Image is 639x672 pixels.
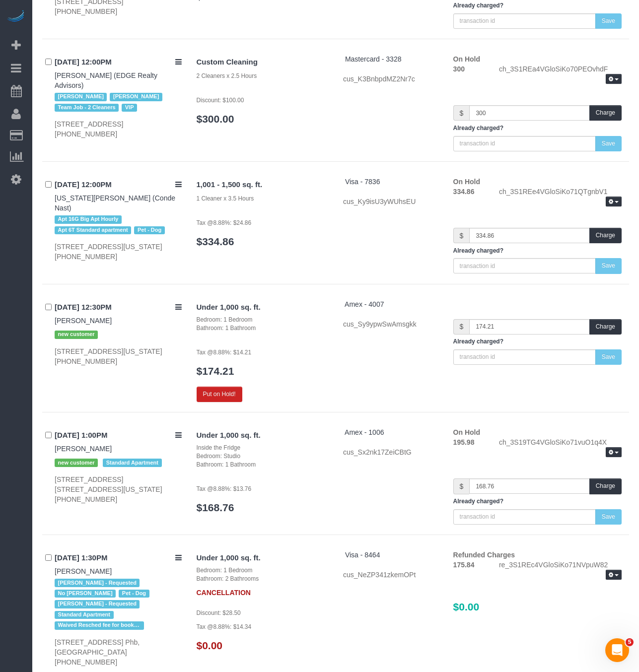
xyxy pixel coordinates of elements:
span: Standard Apartment [55,611,114,619]
h4: Under 1,000 sq. ft. [197,303,328,312]
input: transaction id [453,13,596,29]
div: [STREET_ADDRESS] Phb, [GEOGRAPHIC_DATA] [PHONE_NUMBER] [55,637,182,667]
div: Tags [55,213,182,237]
h4: Custom Cleaning [197,58,328,67]
h4: [DATE] 1:00PM [55,431,182,440]
div: Tags [55,326,182,341]
div: [STREET_ADDRESS] [STREET_ADDRESS][US_STATE] [PHONE_NUMBER] [55,474,182,504]
div: Bathroom: 1 Bathroom [197,461,328,469]
strong: 334.86 [453,188,475,196]
span: Waived Resched fee for booking [DATE] [55,621,144,629]
div: ch_3S1REe4VGloSiKo71QTgnbV1 [492,187,629,208]
span: [PERSON_NAME] [110,93,162,101]
span: Apt 16G Big Apt Hourly [55,215,122,223]
h4: Under 1,000 sq. ft. [197,431,328,440]
span: [PERSON_NAME] - Requested [55,579,140,587]
div: Bedroom: 1 Bedroom [197,566,328,575]
div: re_3S1REc4VGloSiKo71NVpuW82 [492,560,629,582]
strong: 300 [453,65,465,73]
span: [PERSON_NAME] - Requested [55,600,140,608]
div: Tags [55,90,182,114]
a: [PERSON_NAME] [55,317,112,325]
span: $0.00 [453,601,480,612]
span: $ [453,105,470,121]
strong: Refunded Charges [453,551,515,559]
a: Amex - 4007 [345,300,384,308]
span: Pet - Dog [134,226,164,234]
div: [STREET_ADDRESS] [PHONE_NUMBER] [55,119,182,139]
h4: [DATE] 12:00PM [55,181,182,189]
span: $ [453,478,470,494]
span: No [PERSON_NAME] [55,590,116,598]
a: Visa - 7836 [345,178,380,186]
div: cus_Ky9isU3yWUhsEU [343,197,438,206]
h4: [DATE] 12:00PM [55,58,182,67]
small: Tax @8.88%: $14.34 [197,623,252,630]
a: $300.00 [197,113,234,125]
div: Tags [55,454,182,469]
input: transaction id [453,349,596,365]
span: [PERSON_NAME] [55,93,107,101]
div: ch_3S19TG4VGloSiKo71vuO1q4X [492,437,629,459]
button: Charge [589,105,622,121]
small: Tax @8.88%: $24.86 [197,219,252,226]
a: $0.00 [197,640,223,651]
a: [US_STATE][PERSON_NAME] (Conde Nast) [55,194,175,212]
div: Bedroom: Studio [197,452,328,461]
span: new customer [55,331,98,338]
strong: 175.84 [453,561,475,569]
span: VIP [122,104,137,112]
div: Bathroom: 1 Bathroom [197,324,328,333]
strong: On Hold [453,178,480,186]
small: 1 Cleaner x 3.5 Hours [197,195,254,202]
span: Apt 6T Standard apartment [55,226,131,234]
a: $334.86 [197,236,234,247]
span: $ [453,228,470,243]
img: Automaid Logo [6,10,26,24]
h5: Already charged? [453,248,622,254]
div: Bathroom: 2 Bathrooms [197,575,328,583]
small: Discount: $100.00 [197,97,244,104]
small: Tax @8.88%: $13.76 [197,485,252,492]
strong: 195.98 [453,438,475,446]
a: [PERSON_NAME] [55,567,112,575]
h5: Already charged? [453,338,622,345]
div: Tags [55,576,182,632]
span: Team Job - 2 Cleaners [55,104,119,112]
a: Visa - 8464 [345,551,380,559]
div: Inside the Fridge [197,444,328,452]
a: $174.21 [197,365,234,377]
button: Charge [589,228,622,243]
div: [STREET_ADDRESS][US_STATE] [PHONE_NUMBER] [55,346,182,366]
span: Standard Apartment [103,459,162,467]
button: Put on Hold! [197,387,242,402]
iframe: Intercom live chat [605,638,629,662]
input: transaction id [453,136,596,151]
span: Pet - Dog [119,590,149,598]
a: $168.76 [197,502,234,513]
button: Charge [589,478,622,494]
div: [STREET_ADDRESS][US_STATE] [PHONE_NUMBER] [55,242,182,262]
small: 2 Cleaners x 2.5 Hours [197,72,257,79]
a: Mastercard - 3328 [345,55,402,63]
button: Charge [589,319,622,335]
h5: Already charged? [453,2,622,9]
div: cus_Sx2nk17ZeiCBtG [343,447,438,457]
span: 5 [626,638,634,646]
h4: Under 1,000 sq. ft. [197,554,328,562]
input: transaction id [453,509,596,525]
strong: On Hold [453,55,480,63]
strong: On Hold [453,428,480,436]
h4: [DATE] 12:30PM [55,303,182,312]
a: [PERSON_NAME] [55,445,112,453]
span: new customer [55,459,98,467]
div: cus_Sy9ypwSwAmsgkk [343,319,438,329]
h5: Already charged? [453,125,622,132]
h4: [DATE] 1:30PM [55,554,182,562]
a: Amex - 1006 [345,428,384,436]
